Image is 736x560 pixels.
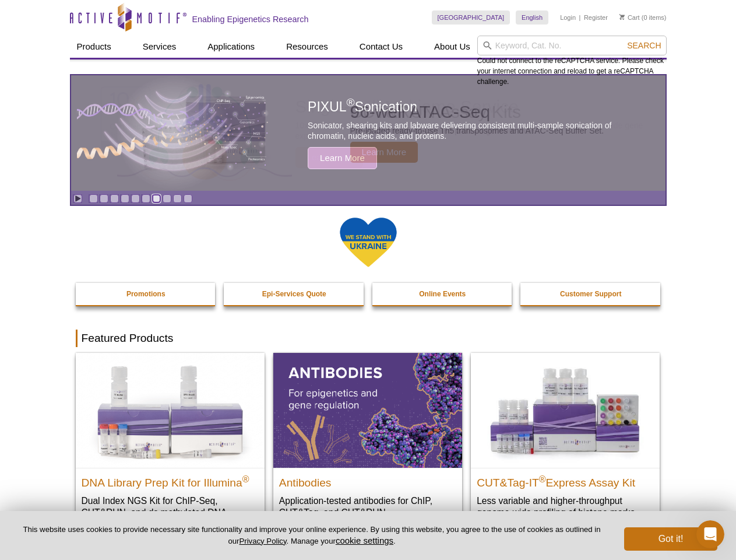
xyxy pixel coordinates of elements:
sup: ® [539,474,546,484]
li: | [579,10,581,24]
a: DNA Library Prep Kit for Illumina DNA Library Prep Kit for Illumina® Dual Index NGS Kit for ChIP-... [76,353,265,541]
p: Sonicator, shearing kits and labware delivering consistent multi-sample sonication of chromatin, ... [308,120,639,141]
h2: Enabling Epigenetics Research [192,14,309,24]
h2: Antibodies [279,471,456,489]
a: Go to slide 6 [142,194,150,203]
a: Promotions [76,283,217,305]
input: Keyword, Cat. No. [477,36,667,55]
img: CUT&Tag-IT® Express Assay Kit [471,353,660,467]
a: English [516,10,548,24]
button: cookie settings [336,535,393,545]
a: [GEOGRAPHIC_DATA] [432,10,510,24]
a: Cart [619,13,640,22]
a: Go to slide 2 [100,194,108,203]
p: Dual Index NGS Kit for ChIP-Seq, CUT&RUN, and ds methylated DNA assays. [82,495,259,530]
a: Epi-Services Quote [224,283,365,305]
img: We Stand With Ukraine [339,216,397,268]
p: Application-tested antibodies for ChIP, CUT&Tag, and CUT&RUN. [279,495,456,519]
strong: Customer Support [560,290,621,298]
img: DNA Library Prep Kit for Illumina [76,353,265,467]
a: Register [584,13,608,22]
article: PIXUL Sonication [71,75,665,191]
a: CUT&Tag-IT® Express Assay Kit CUT&Tag-IT®Express Assay Kit Less variable and higher-throughput ge... [471,353,660,530]
img: PIXUL sonication [77,75,269,191]
a: Resources [279,36,335,58]
a: Online Events [372,283,513,305]
strong: Promotions [126,290,165,298]
a: Products [70,36,118,58]
p: Less variable and higher-throughput genome-wide profiling of histone marks​. [477,495,654,519]
a: Login [560,13,576,22]
sup: ® [242,474,249,484]
strong: Online Events [419,290,466,298]
a: Services [136,36,184,58]
span: Learn More [308,147,377,169]
a: Toggle autoplay [73,194,82,203]
a: Go to slide 4 [121,194,129,203]
a: Privacy Policy [239,537,286,545]
a: Go to slide 9 [173,194,182,203]
img: Your Cart [619,14,625,20]
div: Could not connect to the reCAPTCHA service. Please check your internet connection and reload to g... [477,36,667,87]
a: PIXUL sonication PIXUL®Sonication Sonicator, shearing kits and labware delivering consistent mult... [71,75,665,191]
iframe: Intercom live chat [696,520,724,548]
button: Search [624,40,664,51]
a: Go to slide 7 [152,194,161,203]
a: Go to slide 10 [184,194,192,203]
a: Go to slide 8 [163,194,171,203]
li: (0 items) [619,10,667,24]
a: Go to slide 5 [131,194,140,203]
img: All Antibodies [273,353,462,467]
h2: Featured Products [76,330,661,347]
button: Got it! [624,527,717,551]
p: This website uses cookies to provide necessary site functionality and improve your online experie... [19,524,605,547]
a: Contact Us [353,36,410,58]
a: Applications [200,36,262,58]
h2: DNA Library Prep Kit for Illumina [82,471,259,489]
strong: Epi-Services Quote [262,290,326,298]
a: Go to slide 1 [89,194,98,203]
a: All Antibodies Antibodies Application-tested antibodies for ChIP, CUT&Tag, and CUT&RUN. [273,353,462,530]
sup: ® [347,97,355,109]
h2: CUT&Tag-IT Express Assay Kit [477,471,654,489]
a: Go to slide 3 [110,194,119,203]
a: About Us [427,36,477,58]
span: PIXUL Sonication [308,99,417,114]
a: Customer Support [520,283,661,305]
span: Search [627,41,661,50]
